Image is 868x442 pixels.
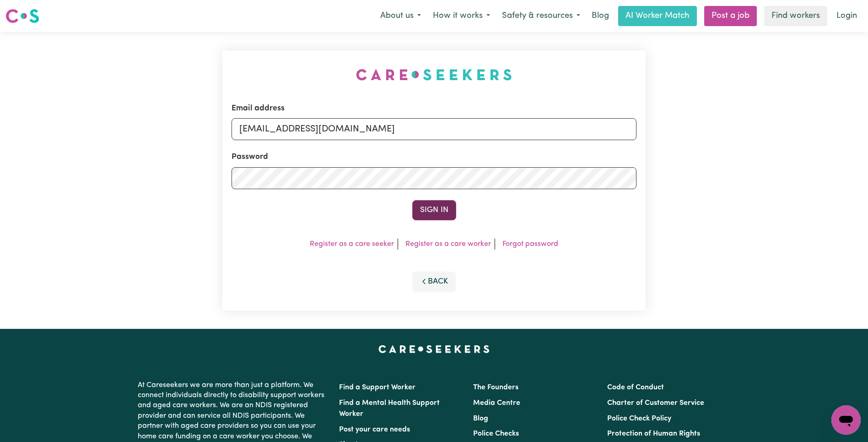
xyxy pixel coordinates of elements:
[607,399,704,407] a: Charter of Customer Service
[764,6,827,26] a: Find workers
[5,5,39,27] a: Careseekers logo
[374,6,427,26] button: About us
[339,426,410,433] a: Post your care needs
[473,415,488,422] a: Blog
[339,384,415,391] a: Find a Support Worker
[496,6,586,26] button: Safety & resources
[831,405,861,435] iframe: Button to launch messaging window
[378,345,490,353] a: Careseekers home page
[473,384,518,391] a: The Founders
[607,384,664,391] a: Code of Conduct
[473,430,519,437] a: Police Checks
[232,103,285,115] label: Email address
[412,272,456,292] button: Back
[607,430,700,437] a: Protection of Human Rights
[412,200,456,220] button: Sign In
[586,6,615,26] a: Blog
[473,399,520,407] a: Media Centre
[232,151,268,163] label: Password
[704,6,757,26] a: Post a job
[607,415,671,422] a: Police Check Policy
[831,6,863,26] a: Login
[339,399,440,418] a: Find a Mental Health Support Worker
[405,240,491,248] a: Register as a care worker
[232,118,636,140] input: Email address
[502,240,558,248] a: Forgot password
[310,240,394,248] a: Register as a care seeker
[5,8,39,24] img: Careseekers logo
[427,6,496,26] button: How it works
[618,6,697,26] a: AI Worker Match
